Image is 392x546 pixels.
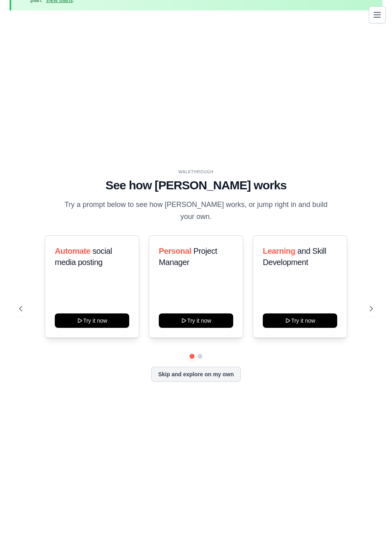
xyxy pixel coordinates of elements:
[159,313,233,328] button: Try it now
[151,367,240,382] button: Skip and explore on my own
[19,169,373,175] div: WALKTHROUGH
[159,247,217,267] span: Project Manager
[19,178,373,193] h1: See how [PERSON_NAME] works
[159,247,191,255] span: Personal
[263,247,326,267] span: and Skill Development
[55,247,90,255] span: Automate
[55,247,112,267] span: social media posting
[62,199,330,223] p: Try a prompt below to see how [PERSON_NAME] works, or jump right in and build your own.
[55,313,129,328] button: Try it now
[369,6,386,23] button: Toggle navigation
[263,247,295,255] span: Learning
[263,313,337,328] button: Try it now
[352,508,392,546] iframe: Chat Widget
